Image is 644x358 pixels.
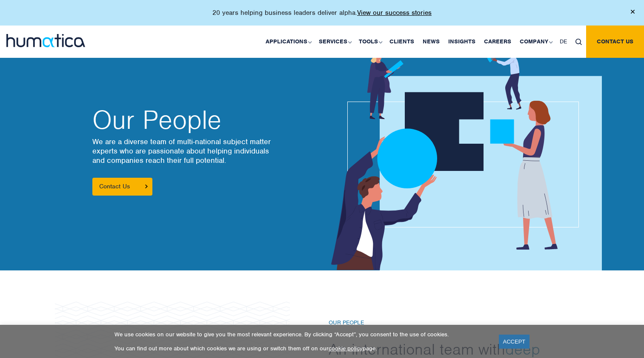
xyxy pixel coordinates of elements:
[212,9,432,17] p: 20 years helping business leaders deliver alpha.
[575,39,582,45] img: search_icon
[315,26,355,58] a: Services
[6,34,85,47] img: logo
[92,137,314,165] p: We are a diverse team of multi-national subject matter experts who are passionate about helping i...
[385,26,418,58] a: Clients
[92,107,314,133] h2: Our People
[418,26,444,58] a: News
[555,26,571,58] a: DE
[114,331,488,338] p: We use cookies on our website to give you the most relevant experience. By clicking “Accept”, you...
[145,185,148,188] img: arrowicon
[515,26,555,58] a: Company
[444,26,480,58] a: Insights
[499,335,530,349] a: ACCEPT
[309,45,602,270] img: about_banner1
[560,38,567,45] span: DE
[329,345,363,352] a: cookie policy
[586,26,644,58] a: Contact us
[92,178,152,196] a: Contact Us
[480,26,515,58] a: Careers
[355,26,385,58] a: Tools
[261,26,315,58] a: Applications
[357,9,432,17] a: View our success stories
[114,345,488,352] p: You can find out more about which cookies we are using or switch them off on our page.
[329,319,558,327] h6: Our People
